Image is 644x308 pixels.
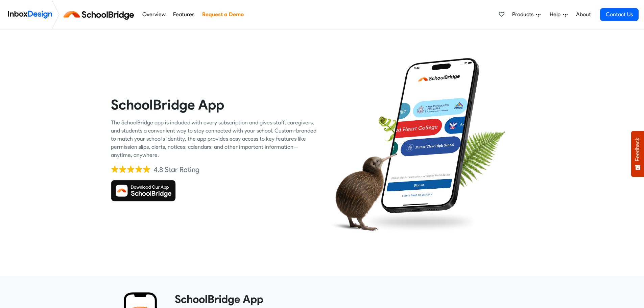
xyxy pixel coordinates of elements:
div: 4.8 Star Rating [153,165,199,175]
button: Feedback - Show survey [631,131,644,177]
a: About [574,8,593,21]
a: Overview [140,8,167,21]
span: Help [550,10,563,19]
a: Features [171,8,196,21]
span: Feedback [635,138,641,161]
a: Contact Us [600,8,639,21]
div: The SchoolBridge app is included with every subscription and gives staff, caregivers, and student... [111,119,317,159]
a: Help [547,8,570,21]
img: kiwi_bird.png [327,147,397,237]
img: shadow.png [362,209,479,234]
img: phone.png [376,57,484,214]
img: schoolbridge logo [62,6,138,23]
span: Products [512,10,536,19]
heading: SchoolBridge App [111,96,317,113]
a: Products [509,8,543,21]
heading: SchoolBridge App [175,292,528,306]
img: Download SchoolBridge App [111,180,176,202]
a: Request a Demo [200,8,245,21]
